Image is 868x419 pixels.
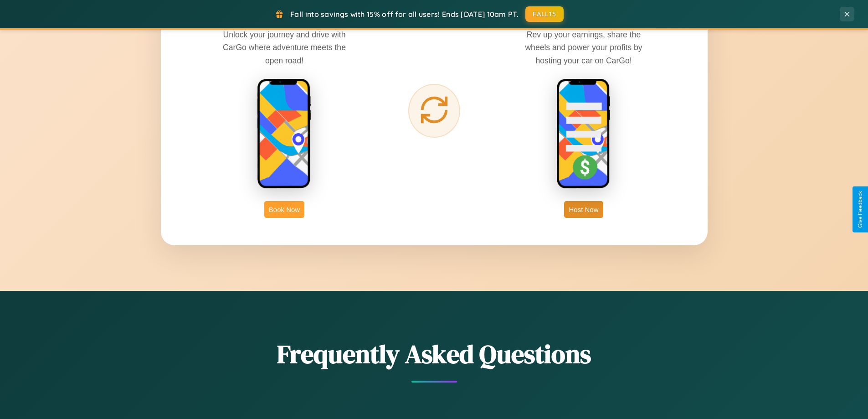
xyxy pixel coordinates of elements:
p: Unlock your journey and drive with CarGo where adventure meets the open road! [216,28,353,67]
h2: Frequently Asked Questions [161,336,708,372]
button: Host Now [564,201,603,218]
img: rent phone [257,78,312,190]
span: Fall into savings with 15% off for all users! Ends [DATE] 10am PT. [290,10,519,19]
div: Give Feedback [857,191,863,228]
button: FALL15 [525,6,564,22]
p: Rev up your earnings, share the wheels and power your profits by hosting your car on CarGo! [515,28,652,67]
img: host phone [556,78,611,190]
button: Book Now [264,201,304,218]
